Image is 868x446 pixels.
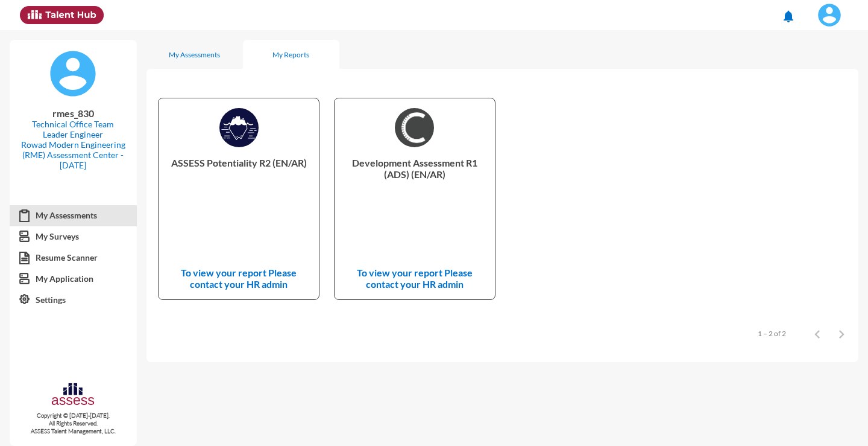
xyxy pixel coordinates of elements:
mat-icon: notifications [781,9,796,24]
img: c18e5490-1be3-11ed-ac5f-1d8f5a949683_ASSESS%20Potentiality%20R2 [219,108,259,147]
a: My Surveys [10,226,137,247]
p: To view your report Please contact your HR admin [168,267,309,290]
p: Copyright © [DATE]-[DATE]. All Rights Reserved. ASSESS Talent Management, LLC. [10,412,137,435]
a: My Assessments [10,205,137,226]
img: b25e5850-a909-11ec-bfa0-69f8d1d8e64b_Development%20Assessment%20R1%20(ADS) [395,108,434,147]
img: default%20profile%20image.svg [49,49,97,98]
p: ASSESS Potentiality R2 (EN/AR) [168,157,309,205]
a: Resume Scanner [10,247,137,269]
p: To view your report Please contact your HR admin [344,267,485,290]
img: assesscompany-logo.png [51,381,95,409]
a: Settings [10,289,137,311]
button: Next page [829,321,854,345]
p: rmes_830 [19,107,127,119]
div: My Reports [272,50,309,59]
a: My Application [10,268,137,290]
div: My Assessments [169,50,220,59]
div: 1 – 2 of 2 [758,329,786,338]
p: Technical Office Team Leader Engineer [19,119,127,139]
button: Previous page [805,321,829,345]
p: Development Assessment R1 (ADS) (EN/AR) [344,157,485,205]
p: Rowad Modern Engineering (RME) Assessment Center - [DATE] [19,139,127,170]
